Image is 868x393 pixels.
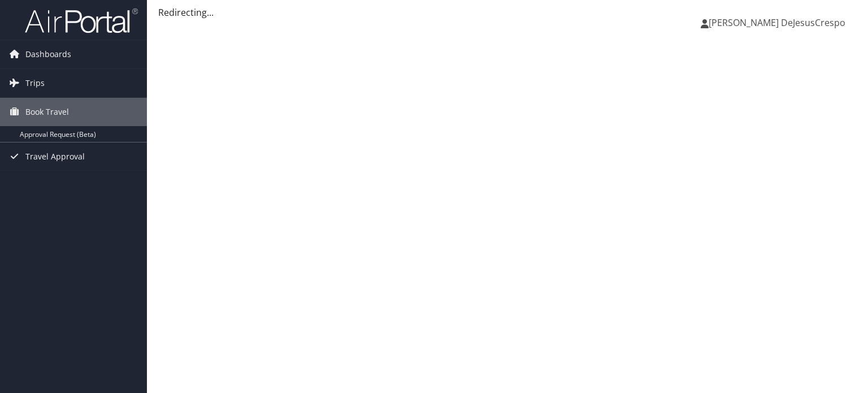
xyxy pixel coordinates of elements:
span: Travel Approval [25,142,85,171]
span: Trips [25,69,45,97]
img: airportal-logo.png [25,7,138,34]
span: Dashboards [25,40,71,68]
span: Book Travel [25,98,69,126]
span: [PERSON_NAME] DeJesusCrespo [709,16,845,29]
a: [PERSON_NAME] DeJesusCrespo [701,6,857,40]
div: Redirecting... [158,6,857,19]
